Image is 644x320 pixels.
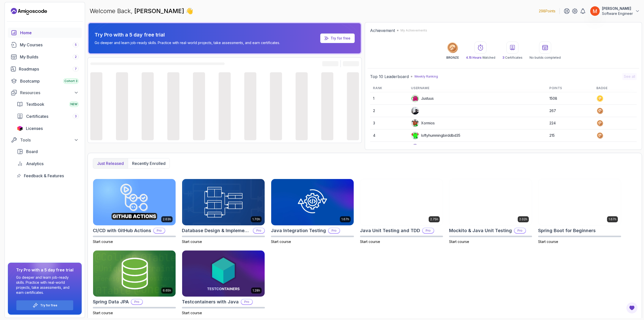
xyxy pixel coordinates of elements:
[8,40,82,50] a: courses
[182,251,265,297] img: Testcontainers with Java card
[546,105,593,117] td: 267
[546,92,593,105] td: 1508
[329,228,340,233] p: Pro
[19,66,79,72] div: Roadmaps
[370,74,409,80] h2: Top 10 Leaderboard
[360,179,443,225] img: Java Unit Testing and TDD card
[370,27,395,33] h2: Achievement
[271,179,354,225] img: Java Integration Testing card
[93,227,151,234] h2: CI/CD with GitHub Actions
[8,28,82,38] a: home
[320,33,355,43] a: Try for free
[331,36,350,41] a: Try for free
[75,55,77,59] span: 2
[360,179,443,244] a: Java Unit Testing and TDD card2.75hJava Unit Testing and TDDProStart course
[502,56,522,60] p: Certificates
[182,239,202,244] span: Start course
[182,311,202,315] span: Start course
[186,7,193,15] span: 👋
[530,56,561,60] p: No builds completed
[16,300,73,310] button: Try for free
[40,303,57,307] a: Try for free
[411,119,435,127] div: Xormios
[370,117,408,129] td: 3
[134,7,186,15] span: [PERSON_NAME]
[163,217,171,221] p: 2.63h
[182,250,265,316] a: Testcontainers with Java card1.28hTestcontainers with JavaProStart course
[430,217,438,221] p: 2.75h
[14,171,82,181] a: feedback
[93,239,113,244] span: Start course
[93,311,113,315] span: Start course
[370,142,408,154] td: 5
[253,289,260,293] p: 1.28h
[360,239,380,244] span: Start course
[622,73,637,80] button: See all
[90,7,193,15] p: Welcome Back,
[26,161,44,167] span: Analytics
[8,88,82,97] button: Resources
[414,75,438,79] p: Weekly Ranking
[408,84,546,92] th: Username
[93,250,176,316] a: Spring Data JPA card6.65hSpring Data JPAProStart course
[95,31,280,38] p: Try Pro with a 5 day free trial
[182,227,251,234] h2: Database Design & Implementation
[70,102,77,106] span: NEW
[20,137,79,143] div: Tools
[609,217,616,221] p: 1.67h
[423,228,434,233] p: Pro
[538,227,596,234] h2: Spring Boot for Beginners
[466,56,481,59] span: 4.15 Hours
[449,179,532,225] img: Mockito & Java Unit Testing card
[14,123,82,133] a: licenses
[24,173,64,179] span: Feedback & Features
[93,298,129,305] h2: Spring Data JPA
[538,239,558,244] span: Start course
[93,179,176,244] a: CI/CD with GitHub Actions card2.63hCI/CD with GitHub ActionsProStart course
[14,147,82,157] a: board
[538,179,621,225] img: Spring Boot for Beginners card
[20,30,79,36] div: Home
[411,107,419,115] img: user profile image
[253,228,264,233] p: Pro
[26,125,43,131] span: Licenses
[370,105,408,117] td: 2
[370,92,408,105] td: 1
[131,299,142,304] p: Pro
[590,6,640,16] button: user profile image[PERSON_NAME]Software Engineer
[75,43,77,47] span: 5
[14,99,82,109] a: textbook
[182,298,239,305] h2: Testcontainers with Java
[449,227,512,234] h2: Mockito & Java Unit Testing
[538,179,621,244] a: Spring Boot for Beginners card1.67hSpring Boot for BeginnersStart course
[271,227,326,234] h2: Java Integration Testing
[590,6,600,16] img: user profile image
[8,64,82,74] a: roadmaps
[8,135,82,145] button: Tools
[411,131,460,139] div: loftyhummingbirddbd35
[626,302,638,314] button: Open Feedback Button
[163,289,171,293] p: 6.65h
[132,160,166,166] p: Recently enrolled
[602,6,633,11] p: [PERSON_NAME]
[14,159,82,169] a: analytics
[95,40,280,45] p: Go deeper and learn job-ready skills. Practice with real-world projects, take assessments, and ea...
[271,179,354,244] a: Java Integration Testing card1.67hJava Integration TestingProStart course
[446,56,459,60] p: BRONZE
[502,56,504,59] span: 3
[411,119,419,127] img: default monster avatar
[93,179,176,225] img: CI/CD with GitHub Actions card
[449,239,469,244] span: Start course
[370,84,408,92] th: Rank
[546,84,593,92] th: Points
[182,179,265,244] a: Database Design & Implementation card1.70hDatabase Design & ImplementationProStart course
[8,52,82,62] a: builds
[370,129,408,142] td: 4
[271,239,291,244] span: Start course
[546,129,593,142] td: 215
[411,95,419,102] img: default monster avatar
[97,160,124,166] p: Just released
[154,228,165,233] p: Pro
